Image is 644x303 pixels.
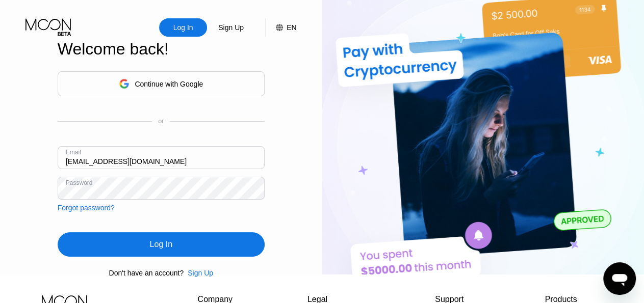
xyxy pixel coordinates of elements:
div: Sign Up [217,22,245,33]
iframe: Button to launch messaging window [603,262,636,295]
div: EN [287,23,296,32]
div: Log In [159,18,207,37]
div: Password [66,179,93,186]
div: Log In [58,232,265,257]
div: Log In [172,22,194,33]
div: Forgot password? [58,204,115,212]
div: or [158,118,164,125]
div: Log In [150,239,172,250]
div: Sign Up [188,269,213,277]
div: Continue with Google [58,71,265,96]
div: Sign Up [184,269,213,277]
div: Continue with Google [135,80,203,88]
div: EN [265,18,296,37]
div: Email [66,149,81,156]
div: Welcome back! [58,40,265,59]
div: Don't have an account? [109,269,184,277]
div: Sign Up [207,18,255,37]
